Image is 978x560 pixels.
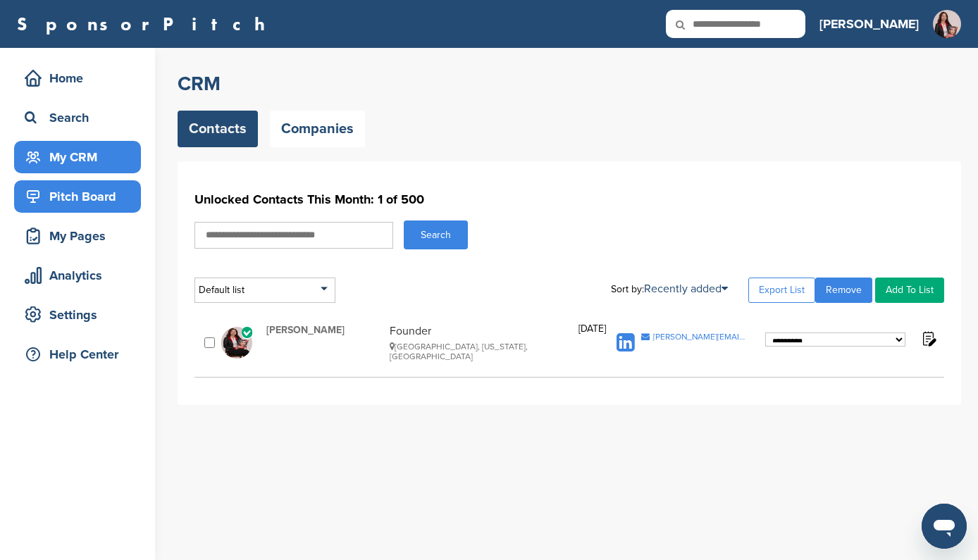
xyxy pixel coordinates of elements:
[21,144,141,170] div: My CRM
[819,14,919,34] h3: [PERSON_NAME]
[14,259,141,292] a: Analytics
[178,111,258,147] a: Contacts
[14,180,141,213] a: Pitch Board
[390,342,572,361] div: [GEOGRAPHIC_DATA], [US_STATE], [GEOGRAPHIC_DATA]
[14,141,141,173] a: My CRM
[21,302,141,328] div: Settings
[21,66,141,91] div: Home
[21,263,141,288] div: Analytics
[21,184,141,209] div: Pitch Board
[14,220,141,252] a: My Pages
[819,8,919,39] a: [PERSON_NAME]
[404,220,468,249] button: Search
[178,71,961,97] h2: CRM
[194,278,335,303] div: Default list
[14,299,141,331] a: Settings
[14,62,141,94] a: Home
[14,338,141,371] a: Help Center
[933,10,961,51] img: Photo for michelle
[390,324,572,361] div: Founder
[270,111,365,147] a: Companies
[17,15,274,33] a: SponsorPitch
[21,105,141,130] div: Search
[14,101,141,134] a: Search
[578,324,606,361] div: [DATE]
[21,223,141,249] div: My Pages
[815,278,872,303] a: Remove
[21,342,141,367] div: Help Center
[748,278,815,303] a: Export List
[920,330,937,347] img: Notes
[644,282,728,296] a: Recently added
[922,504,967,549] iframe: Button to launch messaging window
[653,332,747,341] span: [PERSON_NAME][EMAIL_ADDRESS][DOMAIN_NAME]
[611,283,728,294] div: Sort by:
[194,187,944,212] h1: Unlocked Contacts This Month: 1 of 500
[266,324,383,336] span: [PERSON_NAME]
[221,327,253,359] img: Photo for michelle
[875,278,944,303] a: Add To List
